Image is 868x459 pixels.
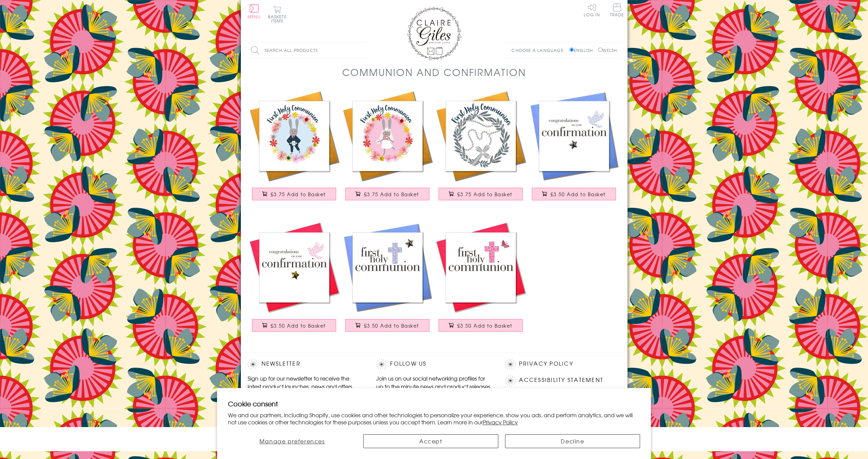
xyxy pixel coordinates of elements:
[519,375,603,385] a: Accessibility Statement
[228,411,640,426] p: We and our partners, including Shopify, use cookies and other technologies to personalize your ex...
[271,191,326,198] span: £3.75 Add to Basket
[341,89,434,207] a: First Holy Communion Card, Pink Flowers, Embellished with pompoms £3.75 Add to Basket
[364,191,419,198] span: £3.75 Add to Basket
[434,89,527,207] a: Religious Occassions Card, Beads, First Holy Communion, Embellished with pompoms £3.75 Add to Basket
[527,89,621,183] img: Confirmation Congratulations Card, Blue Dove, Embellished with a padded star
[512,47,568,53] p: Choose a language:
[439,188,523,200] button: £3.75 Add to Basket
[248,89,341,183] img: First Holy Communion Card, Blue Flowers, Embellished with pompoms
[248,4,261,19] button: Menu
[457,322,513,329] span: £3.50 Add to Basket
[527,89,621,207] a: Confirmation Congratulations Card, Blue Dove, Embellished with a padded star £3.50 Add to Basket
[610,3,624,18] a: Trade
[248,43,366,58] input: Search all products
[248,221,341,314] img: Confirmation Congratulations Card, Pink Dove, Embellished with a padded star
[271,14,287,24] span: 0 items
[345,188,429,200] button: £3.75 Add to Basket
[248,374,363,399] p: Sign up for our newsletter to receive the latest product launches, news and offers directly to yo...
[532,188,616,200] button: £3.50 Add to Basket
[570,47,596,53] label: English
[570,48,574,52] input: English
[360,43,366,58] input: Search
[248,89,341,207] a: First Holy Communion Card, Blue Flowers, Embellished with pompoms £3.75 Add to Basket
[434,89,527,183] img: Religious Occassions Card, Beads, First Holy Communion, Embellished with pompoms
[363,434,498,448] button: Accept
[376,374,491,399] p: Join us on our social networking profiles for up to the minute news and product releases the mome...
[457,191,513,198] span: £3.75 Add to Basket
[252,319,336,332] button: £3.50 Add to Basket
[271,322,326,329] span: £3.50 Add to Basket
[341,89,434,183] img: First Holy Communion Card, Pink Flowers, Embellished with pompoms
[341,221,434,338] a: First Holy Communion Card, Blue Cross, Embellished with a shiny padded star £3.50 Add to Basket
[519,359,573,368] a: Privacy Policy
[228,434,356,448] button: Manage preferences
[584,3,600,17] a: Log In
[598,47,617,53] label: Welsh
[345,319,429,332] button: £3.50 Add to Basket
[342,65,526,79] h1: Communion and Confirmation
[407,7,461,60] img: Claire Giles Greetings Cards
[483,418,518,426] a: Privacy Policy
[341,221,434,314] img: First Holy Communion Card, Blue Cross, Embellished with a shiny padded star
[610,3,624,17] span: Trade
[248,14,261,20] span: Menu
[248,221,341,338] a: Confirmation Congratulations Card, Pink Dove, Embellished with a padded star £3.50 Add to Basket
[439,319,523,332] button: £3.50 Add to Basket
[551,191,606,198] span: £3.50 Add to Basket
[364,322,419,329] span: £3.50 Add to Basket
[505,434,640,448] button: Decline
[228,399,640,408] h2: Cookie consent
[434,221,527,314] img: First Holy Communion Card, Pink Cross, embellished with a fabric butterfly
[376,359,491,369] h2: Follow Us
[434,221,527,338] a: First Holy Communion Card, Pink Cross, embellished with a fabric butterfly £3.50 Add to Basket
[259,437,325,445] span: Manage preferences
[248,359,363,369] h2: Newsletter
[268,5,287,23] button: Basket0 items
[252,188,336,200] button: £3.75 Add to Basket
[598,48,602,52] input: Welsh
